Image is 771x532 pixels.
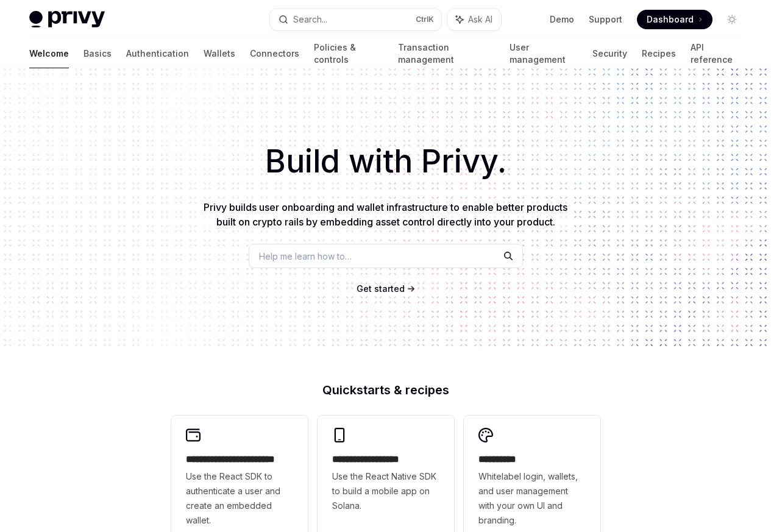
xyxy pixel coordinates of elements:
a: Get started [357,283,405,295]
a: Wallets [204,39,235,68]
h1: Build with Privy. [20,138,751,185]
a: Security [592,39,627,68]
a: API reference [691,39,742,68]
div: Search... [293,12,327,27]
span: Dashboard [647,13,694,26]
a: Transaction management [398,39,494,68]
a: Authentication [126,39,189,68]
a: User management [510,39,578,68]
span: Help me learn how to… [259,250,352,263]
button: Toggle dark mode [722,10,742,29]
span: Ask AI [468,13,492,26]
span: Whitelabel login, wallets, and user management with your own UI and branding. [478,469,586,528]
span: Ctrl K [416,15,434,24]
a: Policies & controls [314,39,383,68]
a: Recipes [642,39,676,68]
img: light logo [29,11,105,28]
span: Get started [357,283,405,294]
a: Dashboard [637,10,712,29]
a: Welcome [29,39,69,68]
button: Ask AI [447,9,501,30]
span: Use the React Native SDK to build a mobile app on Solana. [332,469,439,513]
a: Support [589,13,622,26]
span: Privy builds user onboarding and wallet infrastructure to enable better products built on crypto ... [204,201,567,228]
h2: Quickstarts & recipes [171,384,600,396]
a: Demo [550,13,574,26]
button: Search...CtrlK [270,9,441,30]
a: Connectors [250,39,299,68]
span: Use the React SDK to authenticate a user and create an embedded wallet. [186,469,293,528]
a: Basics [83,39,112,68]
